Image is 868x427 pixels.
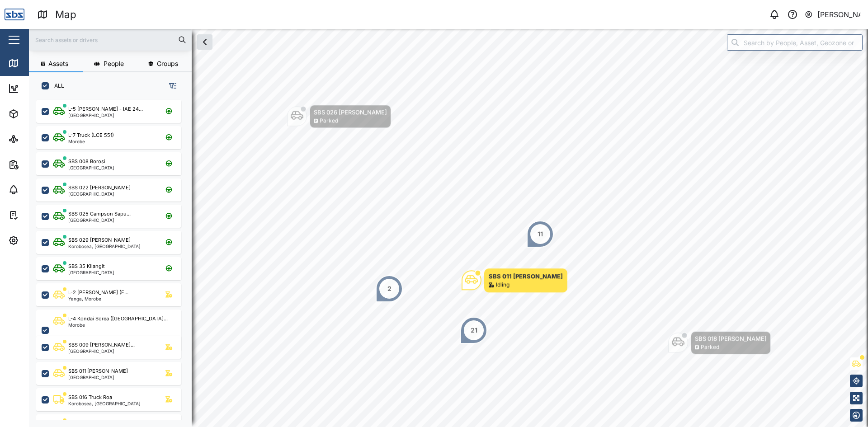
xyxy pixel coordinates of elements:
div: grid [36,97,191,420]
button: [PERSON_NAME] [804,8,861,21]
input: Search by People, Asset, Geozone or Place [727,34,863,51]
div: SBS 022 [PERSON_NAME] [68,184,131,192]
div: Tasks [24,210,48,220]
div: Parked [320,117,338,125]
div: L-5 [PERSON_NAME] - IAE 24... [68,105,143,113]
div: SBS 025 Campson Sapu... [68,210,131,218]
div: Map [55,7,76,23]
span: Assets [48,61,68,67]
div: Sites [24,134,45,144]
div: Morobe [68,139,114,144]
div: [GEOGRAPHIC_DATA] [68,165,114,170]
div: Map marker [668,331,771,354]
span: Groups [157,61,178,67]
div: Idling [496,281,509,289]
div: Morobe [68,323,168,327]
div: L-2 [PERSON_NAME] (F... [68,289,128,296]
div: SBS 35 Kilangit [68,263,105,270]
div: SBS 029 [PERSON_NAME] [68,236,131,244]
div: SBS 009 [PERSON_NAME]... [68,341,135,349]
img: Main Logo [5,5,24,24]
div: [GEOGRAPHIC_DATA] [68,192,131,196]
div: SBS 011 [PERSON_NAME] [68,367,128,375]
div: SBS 016 Truck Roa [68,394,112,401]
canvas: Map [29,29,868,427]
div: 2 [387,284,392,294]
input: Search assets or drivers [34,33,186,47]
div: Korobosea, [GEOGRAPHIC_DATA] [68,401,141,406]
div: Dashboard [24,84,64,94]
div: Map marker [376,275,403,302]
div: Parked [701,343,719,352]
div: SBS 011 [PERSON_NAME] [489,272,563,281]
div: Alarms [24,185,52,195]
div: Map [24,58,44,68]
div: Map marker [527,221,554,248]
div: Reports [24,160,54,169]
div: L-7 Truck (LCE 551) [68,131,114,139]
div: L-4 Kondai Sorea ([GEOGRAPHIC_DATA]... [68,315,168,323]
span: People [104,61,124,67]
div: [GEOGRAPHIC_DATA] [68,218,131,222]
div: SBS 018 [PERSON_NAME] [695,334,767,343]
div: [GEOGRAPHIC_DATA] [68,270,114,275]
div: [GEOGRAPHIC_DATA] [68,375,128,380]
div: Map marker [460,317,487,344]
div: Korobosea, [GEOGRAPHIC_DATA] [68,244,141,249]
div: 11 [538,229,543,239]
div: [GEOGRAPHIC_DATA] [68,113,143,117]
div: Map marker [462,268,567,292]
div: [GEOGRAPHIC_DATA] [68,349,135,353]
div: [PERSON_NAME] [817,9,861,20]
div: SBS 026 [PERSON_NAME] [314,108,387,117]
div: Map marker [287,105,391,128]
div: SBS 008 Borosi [68,158,105,165]
div: Yanga, Morobe [68,296,128,301]
div: Assets [24,109,52,119]
div: Settings [24,235,56,245]
label: ALL [49,82,64,89]
div: 21 [471,325,477,335]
